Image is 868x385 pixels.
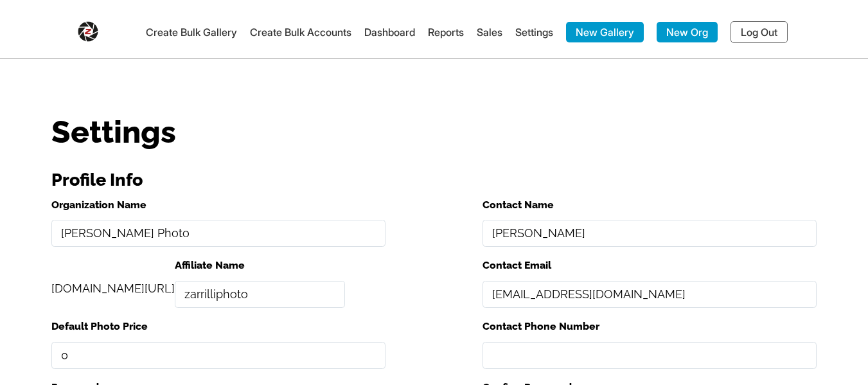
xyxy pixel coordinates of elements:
[515,26,553,39] a: Settings
[483,256,817,274] label: Contact Email
[51,282,175,295] span: [DOMAIN_NAME][URL]
[51,196,385,214] label: Organization Name
[78,16,98,42] img: Snapphound Logo
[51,318,385,336] label: Default Photo Price
[428,26,464,39] a: Reports
[250,26,351,39] a: Create Bulk Accounts
[657,22,718,42] a: New Org
[483,196,817,214] label: Contact Name
[477,26,502,39] a: Sales
[483,318,817,336] label: Contact Phone Number
[175,256,345,274] label: Affiliate Name
[566,22,644,42] a: New Gallery
[51,165,817,196] h2: Profile Info
[51,116,817,147] h1: Settings
[731,21,788,43] a: Log Out
[146,26,237,39] a: Create Bulk Gallery
[364,26,415,39] a: Dashboard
